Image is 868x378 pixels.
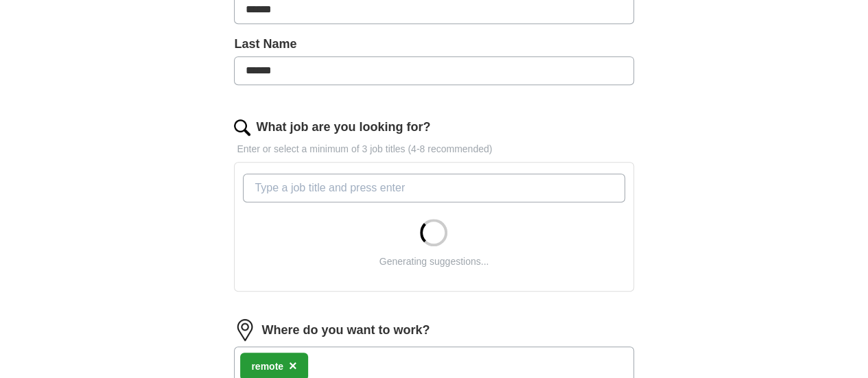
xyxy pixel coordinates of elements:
[289,356,297,377] button: ×
[379,255,489,269] div: Generating suggestions...
[243,174,624,202] input: Type a job title and press enter
[234,142,633,156] p: Enter or select a minimum of 3 job titles (4-8 recommended)
[261,321,430,340] label: Where do you want to work?
[251,359,283,374] div: remote
[234,119,250,136] img: search.png
[256,118,430,137] label: What job are you looking for?
[289,358,297,373] span: ×
[234,319,256,341] img: location.png
[234,35,633,54] label: Last Name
